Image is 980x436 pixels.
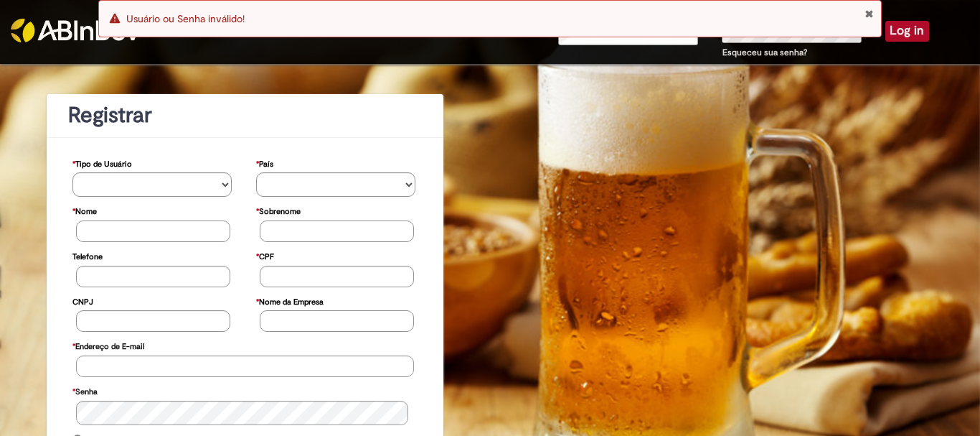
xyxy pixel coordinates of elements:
label: Nome [72,200,97,221]
label: Sobrenome [256,200,301,221]
span: Usuário ou Senha inválido! [126,12,245,25]
label: País [256,152,273,173]
img: ABInbev-white.png [11,19,140,42]
label: Nome da Empresa [256,290,324,311]
button: Log in [885,21,929,41]
h1: Registrar [68,103,422,127]
label: CPF [256,245,274,266]
label: Telefone [72,245,103,266]
label: Senha [72,380,98,401]
a: Esqueceu sua senha? [722,47,807,58]
label: Endereço de E-mail [72,335,144,356]
label: Tipo de Usuário [72,152,132,173]
label: CNPJ [72,290,93,311]
button: Close Notification [864,8,874,19]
